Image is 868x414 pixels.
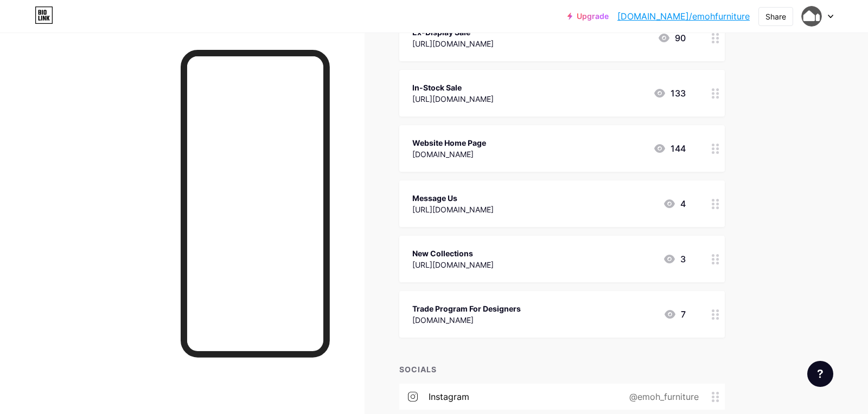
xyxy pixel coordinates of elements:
div: Trade Program For Designers [412,303,521,314]
div: Website Home Page [412,137,486,148]
div: [URL][DOMAIN_NAME] [412,93,494,105]
img: Karen Lau [801,6,822,27]
a: Upgrade [567,12,609,21]
div: Message Us [412,192,494,204]
div: [URL][DOMAIN_NAME] [412,204,494,215]
div: [URL][DOMAIN_NAME] [412,38,494,49]
div: In-Stock Sale [412,82,494,93]
div: 90 [658,31,686,44]
a: [DOMAIN_NAME]/emohfurniture [617,10,750,23]
div: SOCIALS [399,364,725,375]
div: [DOMAIN_NAME] [412,314,521,326]
div: Share [765,11,786,22]
div: [URL][DOMAIN_NAME] [412,259,494,270]
div: 133 [653,87,686,100]
div: New Collections [412,248,494,259]
div: 4 [663,197,686,210]
div: instagram [429,390,469,403]
div: 7 [663,308,686,321]
div: 144 [653,142,686,155]
div: [DOMAIN_NAME] [412,148,486,160]
div: @emoh_furniture [612,390,712,403]
div: 3 [663,253,686,266]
